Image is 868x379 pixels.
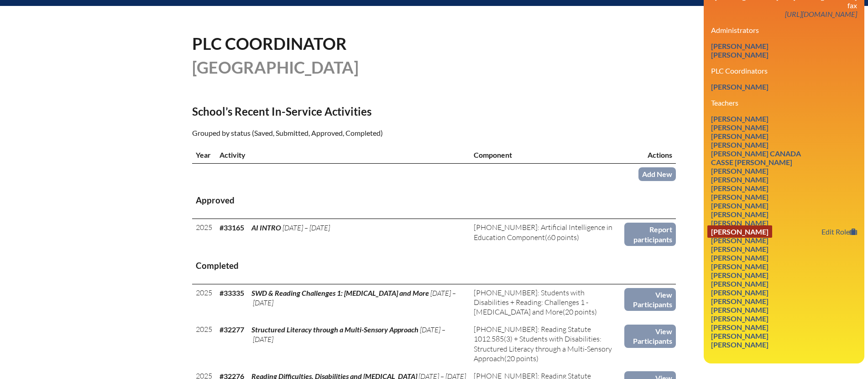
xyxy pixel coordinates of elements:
a: [PERSON_NAME] [707,269,772,281]
td: (60 points) [470,219,624,248]
th: Actions [624,146,676,164]
a: [PERSON_NAME] [707,234,772,246]
a: [PERSON_NAME] [707,199,772,212]
a: [PERSON_NAME] [707,260,772,272]
a: [PERSON_NAME] [707,286,772,299]
h3: PLC Coordinators [711,66,857,75]
b: #32277 [220,325,244,334]
h3: Completed [196,260,672,272]
a: [PERSON_NAME] [707,139,772,151]
a: [PERSON_NAME] [707,338,772,351]
a: [PERSON_NAME] [707,278,772,290]
a: [PERSON_NAME] [707,330,772,342]
a: [PERSON_NAME] [707,304,772,316]
td: 2025 [192,321,216,368]
span: Structured Literacy through a Multi-Sensory Approach [251,325,418,334]
a: [PERSON_NAME] [707,182,772,194]
a: Add New [638,167,676,181]
a: [PERSON_NAME] [707,80,772,93]
span: [PHONE_NUMBER]: Artificial Intelligence in Education Component [474,223,612,241]
a: Edit Role [818,225,861,238]
a: [PERSON_NAME] [707,321,772,333]
a: [PERSON_NAME] [707,165,772,177]
b: #33335 [220,288,244,297]
a: [PERSON_NAME] [707,191,772,203]
span: [PHONE_NUMBER]: Students with Disabilities + Reading: Challenges 1 - [MEDICAL_DATA] and More [474,288,588,317]
a: [PERSON_NAME] [707,208,772,220]
a: [URL][DOMAIN_NAME] [781,8,861,20]
span: AI INTRO [251,223,281,232]
a: [PERSON_NAME] [707,112,772,125]
span: [DATE] – [DATE] [282,223,330,232]
a: [PERSON_NAME] [707,130,772,142]
span: PLC Coordinator [192,33,347,53]
a: [PERSON_NAME] [707,251,772,264]
a: View Participants [624,325,676,348]
a: [PERSON_NAME] [707,121,772,133]
a: [PERSON_NAME] [707,243,772,255]
span: [DATE] – [DATE] [251,288,456,307]
h2: School’s Recent In-Service Activities [192,105,513,118]
td: (20 points) [470,284,624,321]
span: [GEOGRAPHIC_DATA] [192,57,359,77]
h3: Approved [196,195,672,206]
p: Grouped by status (Saved, Submitted, Approved, Completed) [192,127,513,139]
h3: Teachers [711,98,857,107]
th: Component [470,146,624,164]
h3: Administrators [711,26,857,34]
td: 2025 [192,219,216,248]
a: [PERSON_NAME] [707,40,772,52]
span: [DATE] – [DATE] [251,325,445,344]
th: Year [192,146,216,164]
a: [PERSON_NAME] [707,295,772,307]
td: (20 points) [470,321,624,368]
th: Activity [216,146,470,164]
a: [PERSON_NAME] [707,217,772,229]
a: Casse [PERSON_NAME] [707,156,796,168]
span: SWD & Reading Challenges 1: [MEDICAL_DATA] and More [251,288,429,297]
td: 2025 [192,284,216,321]
a: [PERSON_NAME] Canada [707,147,805,160]
a: View Participants [624,288,676,311]
b: #33165 [220,223,244,232]
a: Report participants [624,223,676,246]
a: [PERSON_NAME] [707,225,772,238]
a: [PERSON_NAME] [707,173,772,186]
span: [PHONE_NUMBER]: Reading Statute 1012.585(3) + Students with Disabilities: Structured Literacy thr... [474,325,612,363]
a: [PERSON_NAME] [707,312,772,325]
a: [PERSON_NAME] [707,48,772,61]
